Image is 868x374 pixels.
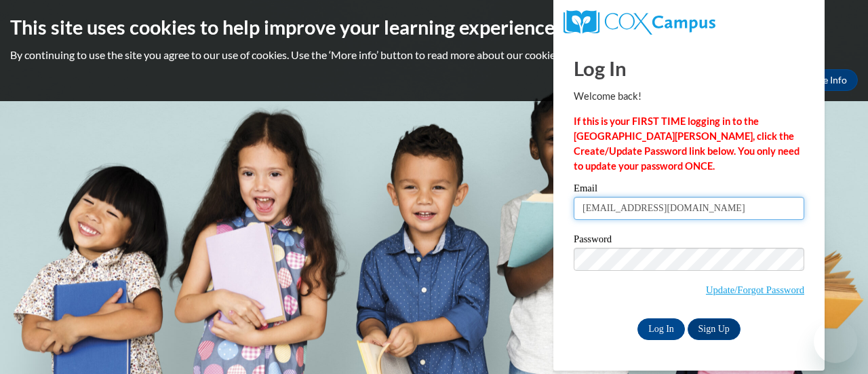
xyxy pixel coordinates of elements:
[706,284,804,295] a: Update/Forgot Password
[574,115,800,172] strong: If this is your FIRST TIME logging in to the [GEOGRAPHIC_DATA][PERSON_NAME], click the Create/Upd...
[10,14,858,41] h2: This site uses cookies to help improve your learning experience.
[637,318,685,340] input: Log In
[794,69,858,91] a: More Info
[574,183,804,197] label: Email
[574,54,804,82] h1: Log In
[574,89,804,104] p: Welcome back!
[10,48,858,62] p: By continuing to use the site you agree to our use of cookies. Use the ‘More info’ button to read...
[574,234,804,248] label: Password
[688,318,741,340] a: Sign Up
[814,320,857,363] iframe: Button to launch messaging window
[564,10,715,35] img: COX Campus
